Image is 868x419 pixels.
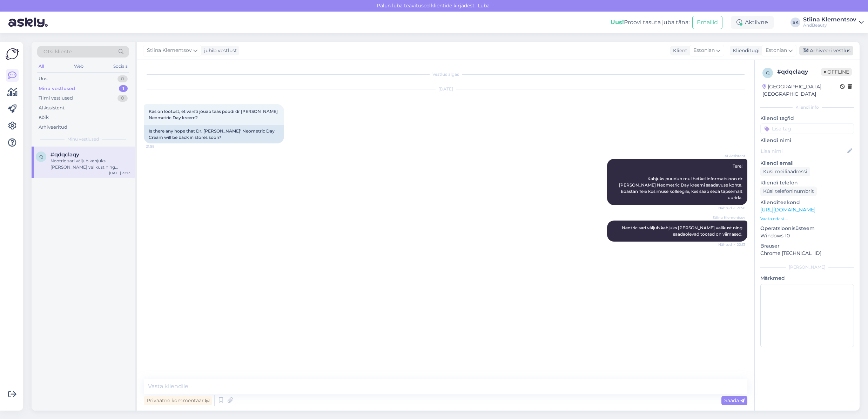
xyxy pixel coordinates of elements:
span: Nähtud ✓ 22:13 [718,242,745,247]
div: Kliendi info [760,104,854,110]
div: Klienditugi [730,47,760,54]
span: AI Assistent [719,153,745,158]
p: Brauser [760,242,854,250]
span: Luba [476,2,492,9]
div: Is there any hope that Dr. [PERSON_NAME]' Neometric Day Cream will be back in stores soon? [144,125,284,143]
div: Web [73,62,85,71]
div: [GEOGRAPHIC_DATA], [GEOGRAPHIC_DATA] [762,83,840,98]
div: Uus [39,75,47,82]
button: Emailid [692,16,722,29]
div: Socials [112,62,129,71]
div: Kõik [39,114,49,121]
a: [URL][DOMAIN_NAME] [760,207,815,213]
p: Operatsioonisüsteem [760,225,854,232]
div: # qdqclaqy [777,68,821,76]
span: q [766,70,769,75]
div: Minu vestlused [39,85,75,92]
div: SK [790,18,800,27]
div: Küsi telefoninumbrit [760,187,817,196]
span: Kas on lootust, et varsti jõuab taas poodi dr [PERSON_NAME] Neometric Day kreem? [149,109,279,120]
div: Klient [670,47,687,54]
div: Neotric sari väljub kahjuks [PERSON_NAME] valikust ning saadaolevad tooted on viimased. [51,158,130,170]
p: Windows 10 [760,232,854,239]
span: Nähtud ✓ 21:58 [718,205,745,211]
div: 1 [119,85,128,92]
div: All [37,62,45,71]
span: Stiina Klementsov [147,47,192,54]
span: Minu vestlused [67,136,99,142]
div: AndBeauty [803,22,856,28]
div: Aktiivne [731,16,774,29]
div: 0 [117,95,128,102]
div: Tiimi vestlused [39,95,73,102]
span: 21:58 [146,144,172,149]
span: Saada [724,397,745,404]
div: [DATE] 22:13 [109,170,130,176]
p: Kliendi tag'id [760,115,854,122]
div: Stiina Klementsov [803,17,856,22]
span: Offline [821,68,852,76]
b: Uus! [611,19,624,26]
div: Arhiveeri vestlus [799,46,853,55]
span: Neotric sari väljub kahjuks [PERSON_NAME] valikust ning saadaolevad tooted on viimased. [622,225,743,237]
span: Stiina Klementsov [713,215,745,220]
div: AI Assistent [39,104,65,111]
p: Kliendi telefon [760,179,854,187]
p: Märkmed [760,275,854,282]
span: q [39,154,43,159]
span: Estonian [766,47,787,54]
a: Stiina KlementsovAndBeauty [803,17,864,28]
div: [DATE] [144,86,747,92]
p: Chrome [TECHNICAL_ID] [760,250,854,257]
div: juhib vestlust [201,47,237,54]
div: [PERSON_NAME] [760,264,854,270]
span: Otsi kliente [43,48,72,55]
span: Estonian [693,47,715,54]
input: Lisa nimi [761,147,846,155]
div: Küsi meiliaadressi [760,167,810,176]
div: Arhiveeritud [39,124,67,131]
p: Klienditeekond [760,199,854,206]
p: Kliendi email [760,160,854,167]
span: #qdqclaqy [51,151,79,158]
img: Askly Logo [6,47,19,61]
div: 0 [117,75,128,82]
div: Vestlus algas [144,71,747,77]
div: Privaatne kommentaar [144,396,212,405]
input: Lisa tag [760,123,854,134]
div: Proovi tasuta juba täna: [611,18,689,27]
p: Kliendi nimi [760,137,854,144]
p: Vaata edasi ... [760,216,854,222]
